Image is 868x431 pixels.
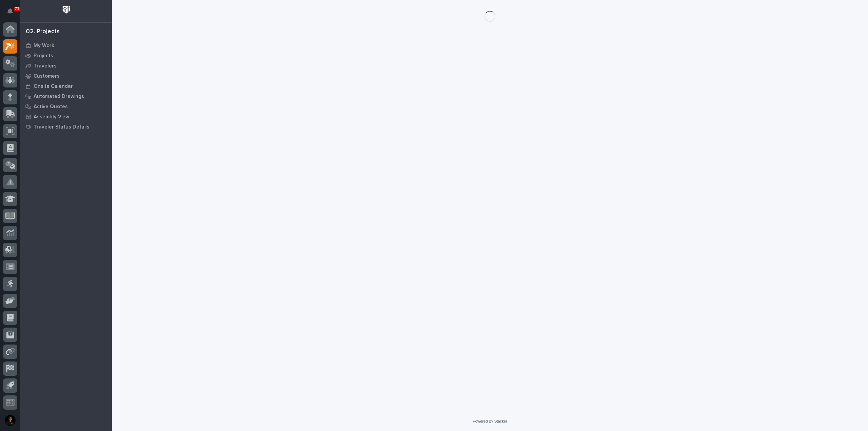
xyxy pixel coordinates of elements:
[20,112,112,122] a: Assembly View
[3,413,17,428] button: users-avatar
[34,83,73,90] p: Onsite Calendar
[34,94,84,100] p: Automated Drawings
[26,28,60,36] div: 02. Projects
[60,3,73,16] img: Workspace Logo
[20,91,112,101] a: Automated Drawings
[473,419,507,423] a: Powered By Stacker
[20,122,112,132] a: Traveler Status Details
[34,114,69,120] p: Assembly View
[20,61,112,71] a: Travelers
[15,6,19,11] p: 71
[3,4,17,18] button: Notifications
[34,43,54,49] p: My Work
[20,81,112,91] a: Onsite Calendar
[20,71,112,81] a: Customers
[20,40,112,51] a: My Work
[34,124,90,130] p: Traveler Status Details
[34,73,60,79] p: Customers
[8,8,17,19] div: Notifications71
[34,53,53,59] p: Projects
[20,101,112,112] a: Active Quotes
[34,63,57,69] p: Travelers
[34,104,68,110] p: Active Quotes
[20,51,112,61] a: Projects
